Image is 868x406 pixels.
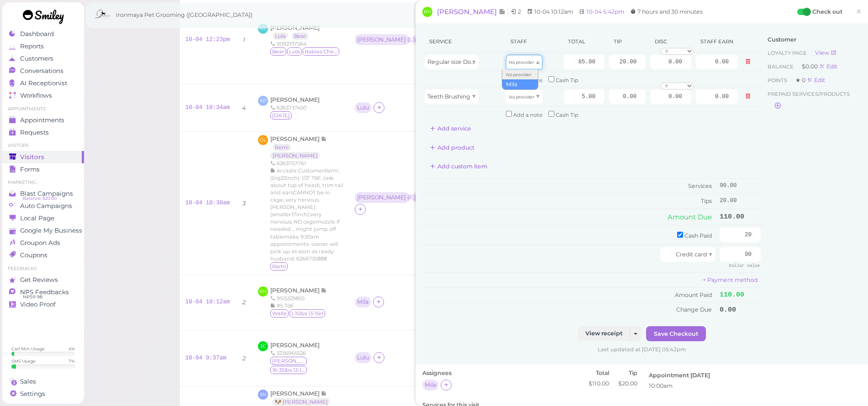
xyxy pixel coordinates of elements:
span: Get Reviews [20,276,58,284]
span: Video Proof [20,301,56,308]
span: $0.00 [802,63,819,70]
span: Conversations [20,67,63,75]
small: Cash Tip [556,112,579,118]
label: Tip [618,369,637,377]
div: [PERSON_NAME] (Lola) Lulu (Bear) [355,34,449,46]
a: View receipt [578,326,630,341]
div: Last updated at [DATE] 05:42pm [422,346,861,353]
a: [PERSON_NAME] [270,96,320,103]
a: Forms [2,163,84,176]
a: [PERSON_NAME] [437,7,508,17]
span: Balance: $20.00 [23,195,57,202]
div: Lulu ( Bear ) [414,36,444,43]
div: $110.00 [589,380,609,388]
li: Visitors [2,142,84,149]
a: Remi [273,144,291,151]
button: Add service [422,121,479,136]
a: Reports [2,40,84,52]
div: [PERSON_NAME] ( Lola ) [357,36,407,43]
div: 4 % [68,346,75,352]
a: Google My Business [2,224,84,237]
a: NPS Feedbacks NPS® 98 [2,286,84,298]
span: Requests [20,129,49,136]
a: + Payment method [703,276,758,283]
span: Bear [270,47,286,56]
div: Mila [357,299,368,305]
a: Edit [807,77,825,83]
span: Credit card [676,251,707,258]
a: 10-04 5:42pm [586,8,624,15]
span: Note [321,135,327,142]
div: Call Min. Usage [11,346,45,352]
a: Dashboard [2,28,84,40]
div: Lulu [357,104,369,111]
label: Appointment [DATE] [649,371,710,380]
a: Blast Campaigns Balance: $20.00 [2,187,84,200]
a: 10-04 10:12am [185,299,230,305]
a: Sales [2,375,84,388]
a: Video Proof [2,298,84,311]
a: Requests [2,126,84,139]
span: Appointments [20,116,64,124]
a: View [815,49,836,56]
a: [PERSON_NAME] [270,152,320,159]
span: Note [499,7,505,16]
a: 10-04 9:37am [185,355,226,361]
span: Local Page [20,214,54,222]
span: [PERSON_NAME] [270,342,320,349]
span: Customers [20,55,53,62]
a: Groupon Ads [2,237,84,249]
label: Total [589,369,609,377]
li: Marketing [2,179,84,186]
i: 1 [243,36,245,43]
a: 10-04 10:34am [185,104,230,111]
td: 20.00 [717,194,763,208]
span: BH [422,7,432,17]
li: Mila [502,79,538,89]
span: Maddie [270,357,307,365]
div: 7 % [68,358,75,364]
a: Workflows [2,89,84,102]
span: Points [768,77,789,83]
span: Reports [20,42,44,50]
td: 110.00 [717,208,763,225]
i: 2 [242,299,246,306]
span: GL [258,135,268,145]
span: Teeth Brushing [427,93,470,100]
button: Save Checkout [646,326,706,341]
a: Conversations [2,65,84,77]
span: Forms [20,166,40,173]
a: Settings [2,388,84,400]
span: Dashboard [20,30,54,38]
span: Regular size Dog Full Grooming (35 lbs or less) [427,58,557,65]
a: Local Page [2,212,84,224]
span: Amount Due [668,213,712,221]
li: 7 hours and 30 minutes [628,7,705,16]
span: Workflows [20,92,52,99]
th: Total [561,31,607,52]
span: MC [258,24,268,34]
small: Add a note [513,112,542,118]
span: Prepaid services/products [768,89,850,99]
a: Appointments [2,114,84,126]
span: Arcadia CustomerRemi : (big22inch): 1/2" TBF, (ask about top of head), trim tail and earsCANNOT b... [270,167,343,262]
li: Feedbacks [2,265,84,272]
i: No provider [509,94,534,99]
span: [PERSON_NAME] [270,390,321,397]
a: 🐶 [PERSON_NAME] [273,398,330,406]
span: Raja [270,111,292,120]
a: Edit [819,63,837,70]
i: 4 [242,104,246,111]
span: × [856,5,862,18]
button: Add product [422,141,482,155]
th: Staff [504,31,561,52]
span: Note [321,390,327,397]
span: Lola [287,47,302,56]
div: Lulu [357,354,369,361]
span: BH [258,286,268,297]
div: 3236965526 [270,349,344,357]
div: SMS Usage [11,358,36,364]
span: Rabies Checked [303,47,339,56]
a: Bear [292,32,309,40]
span: Loyalty page [768,50,808,56]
